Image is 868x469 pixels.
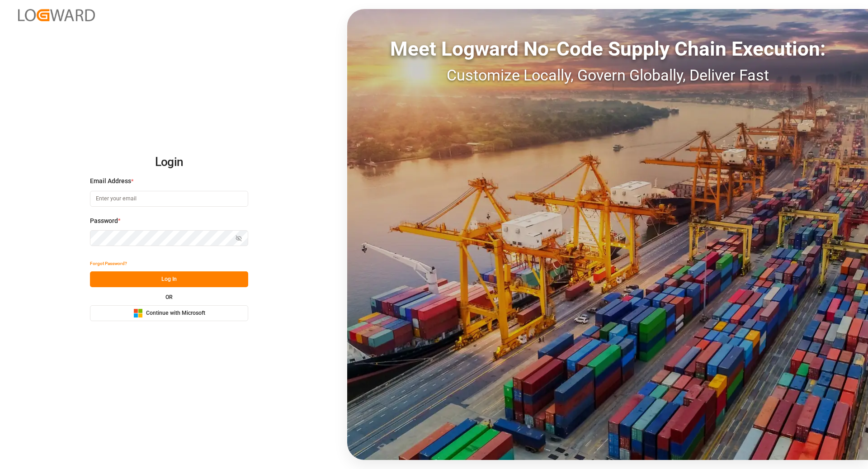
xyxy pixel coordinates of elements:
input: Enter your email [90,191,248,207]
button: Log In [90,271,248,287]
div: Meet Logward No-Code Supply Chain Execution: [347,34,868,64]
span: Email Address [90,176,131,186]
span: Password [90,216,118,226]
small: OR [165,294,173,300]
button: Continue with Microsoft [90,305,248,321]
span: Continue with Microsoft [146,309,205,317]
div: Customize Locally, Govern Globally, Deliver Fast [347,64,868,87]
img: Logward_new_orange.png [18,9,95,21]
h2: Login [90,148,248,177]
button: Forgot Password? [90,256,127,271]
